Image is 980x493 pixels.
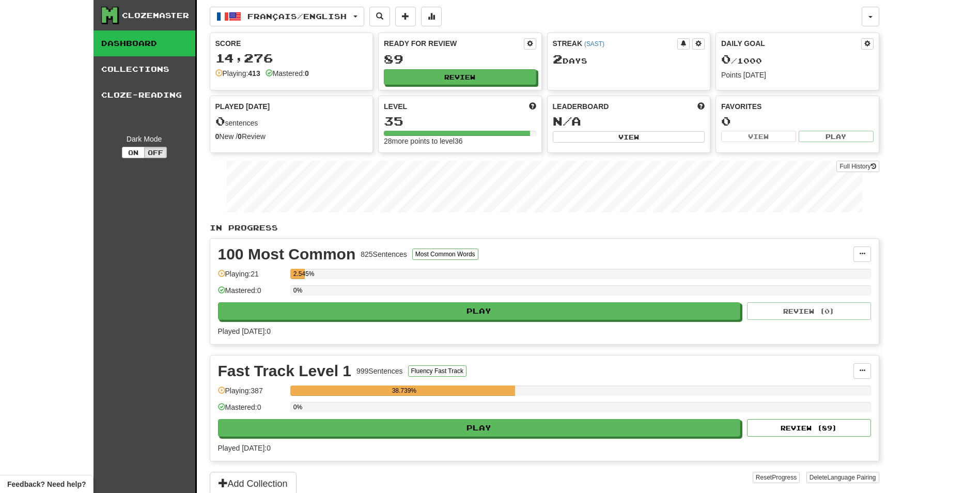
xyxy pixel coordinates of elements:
div: Fast Track Level 1 [218,363,352,379]
div: Playing: 21 [218,269,285,286]
span: Language Pairing [827,474,876,481]
span: Played [DATE]: 0 [218,327,271,335]
div: 0 [721,115,874,128]
span: Leaderboard [553,101,609,112]
button: Play [218,419,741,437]
button: Français/English [210,7,364,26]
button: DeleteLanguage Pairing [806,472,879,483]
span: 2 [553,52,563,66]
div: Playing: [215,68,260,79]
div: Streak [553,38,678,49]
span: Français / English [247,12,347,21]
div: 89 [384,53,536,66]
div: Mastered: [266,68,309,79]
span: Score more points to level up [529,101,536,112]
a: (SAST) [584,40,604,48]
div: New / Review [215,131,368,142]
a: Dashboard [94,30,195,56]
span: Played [DATE] [215,101,270,112]
button: Most Common Words [412,249,478,260]
button: Review (89) [747,419,871,437]
a: Full History [836,161,879,172]
button: Review (0) [747,302,871,320]
div: Mastered: 0 [218,285,285,302]
a: Collections [94,56,195,82]
span: / 1000 [721,56,762,65]
button: More stats [421,7,442,26]
button: Add sentence to collection [395,7,416,26]
button: On [122,147,145,158]
button: Search sentences [369,7,390,26]
div: Score [215,38,368,49]
span: Progress [772,474,797,481]
div: Mastered: 0 [218,402,285,419]
strong: 0 [238,132,242,141]
button: View [721,131,796,142]
span: N/A [553,114,581,128]
span: Played [DATE]: 0 [218,444,271,452]
div: 14,276 [215,52,368,65]
strong: 0 [215,132,220,141]
div: Dark Mode [101,134,188,144]
div: Ready for Review [384,38,524,49]
div: Daily Goal [721,38,861,50]
button: Play [799,131,874,142]
button: Review [384,69,536,85]
div: 35 [384,115,536,128]
div: Day s [553,53,705,66]
a: Cloze-Reading [94,82,195,108]
button: ResetProgress [753,472,800,483]
span: Open feedback widget [7,479,86,489]
button: View [553,131,705,143]
div: Clozemaster [122,10,189,21]
p: In Progress [210,223,879,233]
span: This week in points, UTC [697,101,705,112]
div: 825 Sentences [361,249,407,259]
div: Playing: 387 [218,386,285,403]
div: 28 more points to level 36 [384,136,536,146]
div: 100 Most Common [218,246,356,262]
div: sentences [215,115,368,128]
strong: 413 [248,69,260,78]
button: Play [218,302,741,320]
div: Points [DATE] [721,70,874,80]
div: 999 Sentences [356,366,403,376]
button: Off [144,147,167,158]
div: 38.739% [293,386,515,396]
button: Fluency Fast Track [408,365,466,377]
div: Favorites [721,101,874,112]
span: 0 [215,114,225,128]
span: 0 [721,52,731,66]
strong: 0 [305,69,309,78]
div: 2.545% [293,269,305,279]
span: Level [384,101,407,112]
